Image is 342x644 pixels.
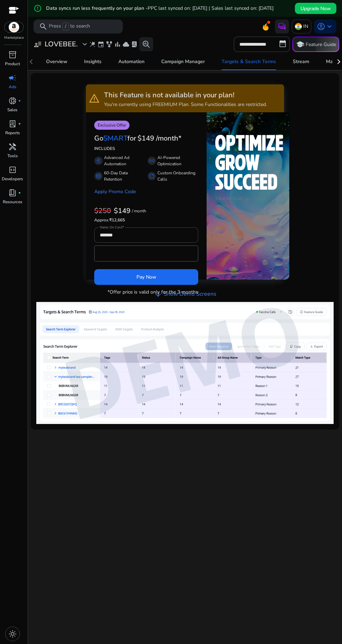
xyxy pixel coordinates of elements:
[39,22,47,31] span: search
[97,41,104,48] span: event
[34,4,42,13] mat-icon: error_outline
[306,41,336,48] p: Feature Guide
[122,41,129,48] span: cloud
[222,59,276,64] div: Targets & Search Terms
[84,59,102,64] div: Insights
[114,206,131,215] b: $149
[96,158,101,164] span: gavel
[46,6,274,12] h5: Data syncs run less frequently on your plan -
[89,93,100,104] span: warning
[18,191,21,194] span: fiber_manual_record
[8,97,17,105] span: donut_small
[137,134,181,143] h3: $149 /month*
[325,22,334,31] span: keyboard_arrow_down
[118,59,144,64] div: Automation
[103,134,127,143] span: SMART
[94,134,136,143] h3: Go for
[157,154,198,167] p: AI-Powered Optimization
[317,22,325,31] span: account_circle
[100,225,122,230] mat-label: Name On Card
[295,23,302,30] img: in.svg
[296,40,304,48] span: school
[8,189,17,197] span: book_4
[49,23,90,30] p: Press to search
[8,166,17,174] span: code_blocks
[4,35,24,40] p: Marketplace
[7,153,18,159] p: Tools
[46,59,67,64] div: Overview
[18,99,21,102] span: fiber_manual_record
[104,101,267,108] p: You're currently using FREEMIUM Plan. Some Functionalities are restricted.
[148,5,274,12] span: PPC last synced on: [DATE] | Sales last synced on: [DATE]
[94,269,198,285] button: Pay Now
[8,630,17,638] span: light_mode
[149,173,155,179] span: summarize
[104,154,145,167] p: Advanced Ad Automation
[300,5,331,12] span: Upgrade Now
[215,195,281,224] p: Time to level up — that's where we come in. Your growth partner!
[94,145,198,152] p: INCLUDES
[5,130,20,136] p: Reports
[5,61,20,67] p: Product
[94,217,109,223] span: Approx.
[8,74,17,82] span: campaign
[114,41,121,48] span: bar_chart
[142,40,150,48] span: search_insights
[18,122,21,125] span: fiber_manual_record
[34,40,42,48] span: user_attributes
[157,170,198,182] p: Custom Onboarding Calls
[94,207,111,215] h3: $250
[98,247,194,260] iframe: Secure card payment input frame
[7,107,17,113] p: Sales
[131,41,138,48] span: lab_profile
[96,173,101,179] span: database
[94,188,136,195] a: Apply Promo Code
[136,273,156,281] span: Pay Now
[161,59,205,64] div: Campaign Manager
[9,84,16,90] p: Ads
[106,41,113,48] span: family_history
[139,37,153,51] button: search_insights
[295,3,336,14] button: Upgrade Now
[293,59,309,64] div: Stream
[8,120,17,128] span: lab_profile
[8,143,17,151] span: handyman
[149,158,155,164] span: all_inclusive
[104,91,267,99] h3: This Feature is not available in your plan!
[62,23,69,30] span: /
[164,291,216,297] h4: Show Demo Screens
[107,288,198,296] p: *Offer price is valid only for the 3 months
[2,176,23,182] p: Developers
[5,22,23,32] img: amazon.svg
[89,41,96,48] span: wand_stars
[45,40,78,48] h3: LOVEBEE.
[94,121,129,130] p: Exclusive Offer
[303,20,308,32] p: IN
[8,51,17,59] span: inventory_2
[104,170,145,182] p: 60-Day Data Retention
[94,218,198,222] h6: ₹12,665
[292,37,339,52] button: schoolFeature Guide
[81,40,89,48] span: expand_more
[3,199,22,205] p: Resources
[154,290,162,298] span: arrow_downward
[132,209,146,213] p: / month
